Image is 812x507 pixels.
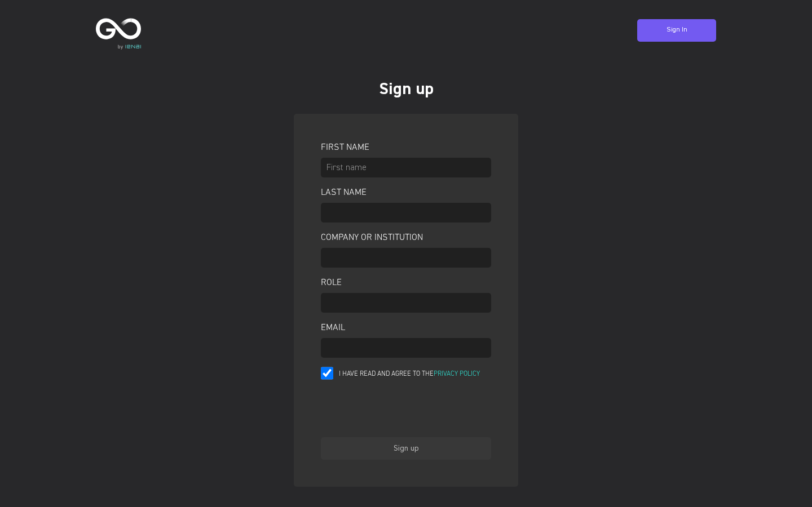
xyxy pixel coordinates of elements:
[321,186,491,197] label: Last name
[96,11,141,56] img: image
[658,18,696,43] div: Sign In
[321,389,491,432] iframe: Widget containing checkbox for hCaptcha security challenge
[321,321,491,332] label: Email
[321,158,491,177] input: First name
[321,276,491,287] label: Role
[434,369,480,379] a: Privacy Policy
[305,77,507,103] p: Sign up
[339,369,491,380] label: I have read and agree to the
[637,19,716,42] button: Sign In
[321,141,491,152] label: First name
[321,231,491,242] label: Company or Institution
